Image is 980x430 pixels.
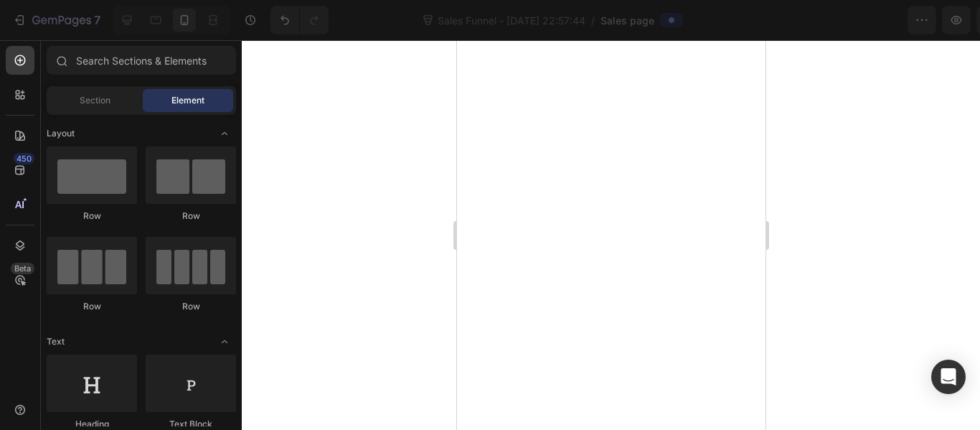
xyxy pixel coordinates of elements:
[47,335,65,348] span: Text
[457,40,765,430] iframe: Design area
[270,6,329,34] div: Undo/Redo
[831,6,879,34] button: Save
[171,94,204,107] span: Element
[80,94,110,107] span: Section
[213,330,236,353] span: Toggle open
[146,210,236,223] div: Row
[146,300,236,313] div: Row
[6,6,107,34] button: 7
[897,13,933,28] div: Publish
[47,127,75,140] span: Layout
[844,14,867,27] span: Save
[591,13,595,28] span: /
[885,6,945,34] button: Publish
[600,13,654,28] span: Sales page
[14,153,34,164] div: 450
[47,210,137,223] div: Row
[435,13,588,28] span: Sales Funnel - [DATE] 22:57:44
[94,11,100,29] p: 7
[213,122,236,145] span: Toggle open
[11,263,34,274] div: Beta
[47,46,236,75] input: Search Sections & Elements
[931,360,966,394] div: Open Intercom Messenger
[47,300,137,313] div: Row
